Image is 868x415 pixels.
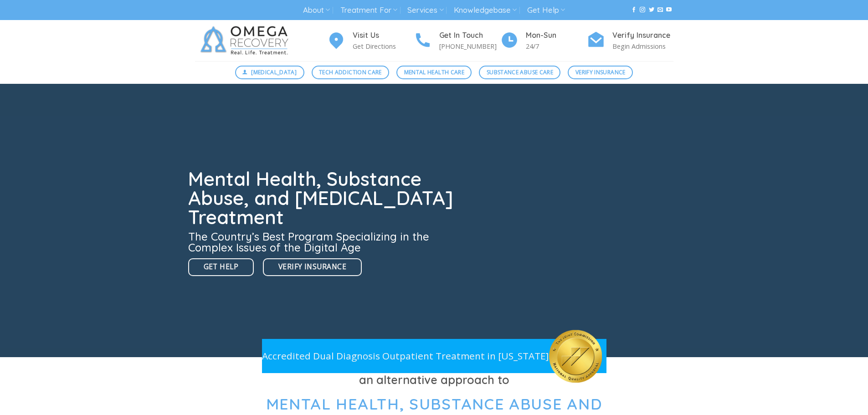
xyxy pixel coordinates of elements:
span: Verify Insurance [575,68,626,77]
a: Follow on Twitter [649,7,654,13]
a: Get In Touch [PHONE_NUMBER] [414,30,500,52]
p: Get Directions [353,41,414,51]
span: Mental Health Care [404,68,464,77]
h4: Verify Insurance [612,30,673,41]
a: Send us an email [657,7,663,13]
a: Get Help [527,2,565,19]
a: Knowledgebase [454,2,517,19]
h3: The Country’s Best Program Specializing in the Complex Issues of the Digital Age [188,231,459,253]
h4: Get In Touch [439,30,500,41]
span: Substance Abuse Care [487,68,553,77]
img: Omega Recovery [195,20,298,61]
a: Follow on YouTube [666,7,672,13]
span: Tech Addiction Care [319,68,382,77]
span: Get Help [204,261,239,272]
a: About [303,2,330,19]
a: Substance Abuse Care [479,66,560,79]
h4: Mon-Sun [526,30,587,41]
a: Verify Insurance [263,258,362,276]
a: Mental Health Care [396,66,472,79]
a: Visit Us Get Directions [327,30,414,52]
a: Verify Insurance Begin Admissions [587,30,673,52]
a: Follow on Instagram [640,7,645,13]
h3: an alternative approach to [195,371,673,389]
h1: Mental Health, Substance Abuse, and [MEDICAL_DATA] Treatment [188,169,459,227]
a: Services [407,2,443,19]
a: Tech Addiction Care [312,66,390,79]
a: Verify Insurance [568,66,633,79]
span: [MEDICAL_DATA] [251,68,297,77]
p: Begin Admissions [612,41,673,51]
p: [PHONE_NUMBER] [439,41,500,51]
h4: Visit Us [353,30,414,41]
a: Follow on Facebook [631,7,637,13]
span: Verify Insurance [278,261,346,272]
a: [MEDICAL_DATA] [235,66,304,79]
a: Get Help [188,258,254,276]
p: 24/7 [526,41,587,51]
p: Accredited Dual Diagnosis Outpatient Treatment in [US_STATE] [262,348,549,364]
a: Treatment For [340,2,397,19]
